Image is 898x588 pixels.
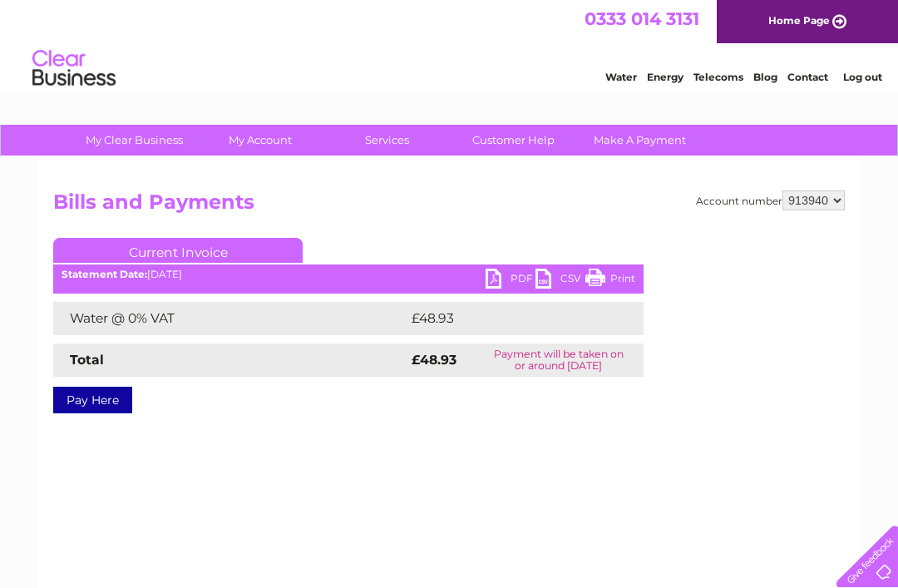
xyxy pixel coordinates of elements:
[407,302,610,335] td: £48.93
[192,125,329,156] a: My Account
[53,190,845,222] h2: Bills and Payments
[445,125,582,156] a: Customer Help
[571,125,708,156] a: Make A Payment
[585,8,699,29] a: 0333 014 3131
[753,71,777,83] a: Blog
[318,125,456,156] a: Services
[585,269,635,293] a: Print
[53,387,132,413] a: Pay Here
[843,71,882,83] a: Log out
[787,71,828,83] a: Contact
[70,352,104,368] strong: Total
[535,269,585,293] a: CSV
[473,343,644,377] td: Payment will be taken on or around [DATE]
[53,302,407,335] td: Water @ 0% VAT
[53,269,644,280] div: [DATE]
[53,238,303,263] a: Current Invoice
[62,268,147,280] b: Statement Date:
[605,71,637,83] a: Water
[693,71,743,83] a: Telecoms
[66,125,203,156] a: My Clear Business
[486,269,535,293] a: PDF
[57,9,843,81] div: Clear Business is a trading name of Verastar Limited (registered in [GEOGRAPHIC_DATA] No. 3667643...
[32,43,116,94] img: logo.png
[412,352,456,368] strong: £48.93
[696,190,845,210] div: Account number
[647,71,683,83] a: Energy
